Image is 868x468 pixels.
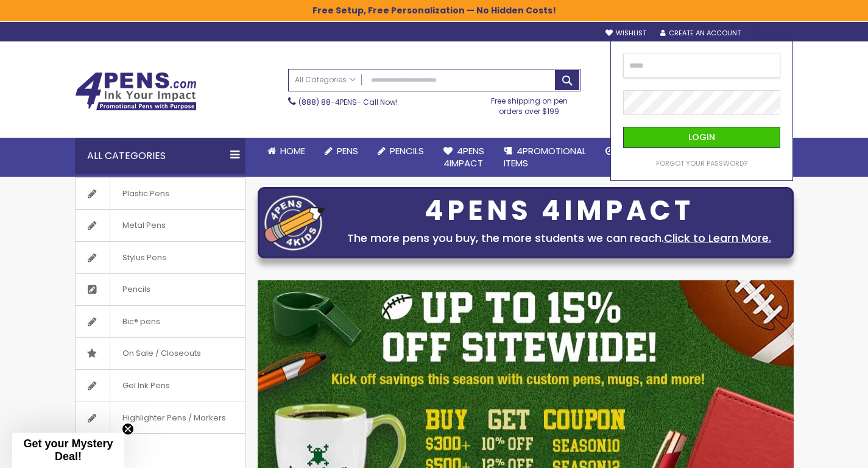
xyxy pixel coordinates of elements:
span: Stylus Pens [110,242,178,274]
span: Forgot Your Password? [656,158,747,168]
span: - Call Now! [298,97,398,107]
span: Plastic Pens [110,178,182,210]
span: Login [688,131,715,143]
span: Pencils [110,274,163,305]
span: 4PROMOTIONAL ITEMS [504,144,586,169]
a: Create an Account [660,29,741,38]
span: Home [280,144,305,157]
a: Wishlist [605,29,646,38]
a: On Sale / Closeouts [76,338,245,369]
span: Gel Ink Pens [110,370,182,402]
a: Bic® pens [76,306,245,338]
a: Gel Ink Pens [76,370,245,402]
div: Sign In [753,29,793,38]
a: Rush [596,138,651,165]
a: Stylus Pens [76,242,245,274]
a: All Categories [289,69,362,90]
a: Click to Learn More. [664,230,771,246]
a: Pens [315,138,368,165]
span: Get your Mystery Deal! [23,438,113,463]
a: Highlighter Pens / Markers [76,402,245,434]
a: (888) 88-4PENS [298,97,357,107]
button: Close teaser [122,423,134,435]
a: Home [258,138,315,165]
img: four_pen_logo.png [264,195,325,250]
button: Login [623,127,780,148]
a: 4PROMOTIONALITEMS [494,138,596,177]
a: Plastic Pens [76,178,245,210]
span: Pens [337,144,358,157]
div: Get your Mystery Deal!Close teaser [12,433,124,468]
div: The more pens you buy, the more students we can reach. [331,230,787,247]
a: Forgot Your Password? [656,159,747,168]
span: Highlighter Pens / Markers [110,402,238,434]
a: 4Pens4impact [434,138,494,177]
div: All Categories [75,138,245,174]
div: Free shipping on pen orders over $199 [478,91,580,116]
span: Bic® pens [110,306,172,338]
img: 4Pens Custom Pens and Promotional Products [75,72,197,111]
span: On Sale / Closeouts [110,338,213,369]
a: Pencils [76,274,245,305]
a: Metal Pens [76,210,245,241]
div: 4PENS 4IMPACT [331,198,787,224]
span: Metal Pens [110,210,178,241]
a: Pencils [368,138,434,165]
span: All Categories [295,75,356,85]
span: 4Pens 4impact [443,144,484,169]
span: Pencils [390,144,424,157]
